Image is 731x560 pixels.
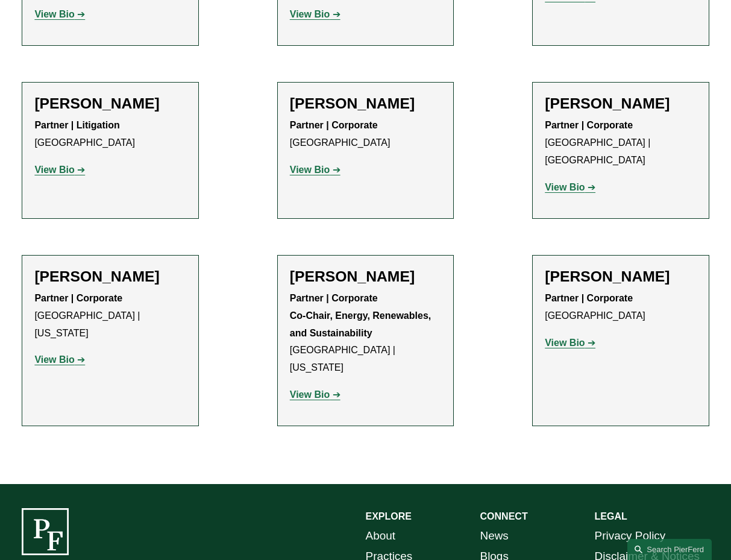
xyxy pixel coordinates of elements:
strong: Partner | Corporate [290,293,378,303]
h2: [PERSON_NAME] [290,95,441,113]
strong: Partner | Corporate [34,293,122,303]
strong: LEGAL [595,511,627,521]
strong: View Bio [290,165,330,175]
h2: [PERSON_NAME] [545,95,696,113]
a: View Bio [34,165,85,175]
strong: View Bio [290,9,330,19]
a: View Bio [290,165,340,175]
h2: [PERSON_NAME] [290,268,441,286]
strong: View Bio [34,9,74,19]
p: [GEOGRAPHIC_DATA] | [US_STATE] [34,290,186,342]
a: View Bio [34,354,85,365]
h2: [PERSON_NAME] [545,268,696,286]
strong: View Bio [290,389,330,400]
a: View Bio [545,182,595,192]
p: [GEOGRAPHIC_DATA] | [GEOGRAPHIC_DATA] [545,117,696,169]
h2: [PERSON_NAME] [34,268,186,286]
strong: Co-Chair, Energy, Renewables, and Sustainability [290,310,434,338]
a: Privacy Policy [595,526,666,546]
a: View Bio [290,389,340,400]
h2: [PERSON_NAME] [34,95,186,113]
a: About [366,526,395,546]
strong: Partner | Litigation [34,120,119,130]
p: [GEOGRAPHIC_DATA] [34,117,186,152]
a: View Bio [545,338,595,348]
p: [GEOGRAPHIC_DATA] [290,117,441,152]
strong: Partner | Corporate [545,293,633,303]
a: News [480,526,509,546]
strong: CONNECT [480,511,528,521]
strong: EXPLORE [366,511,412,521]
a: View Bio [34,9,85,19]
p: [GEOGRAPHIC_DATA] [545,290,696,325]
p: [GEOGRAPHIC_DATA] | [US_STATE] [290,290,441,377]
strong: Partner | Corporate [545,120,633,130]
strong: View Bio [34,354,74,365]
strong: View Bio [34,165,74,175]
strong: View Bio [545,338,585,348]
strong: Partner | Corporate [290,120,378,130]
strong: View Bio [545,182,585,192]
a: Search this site [627,539,712,560]
a: View Bio [290,9,340,19]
